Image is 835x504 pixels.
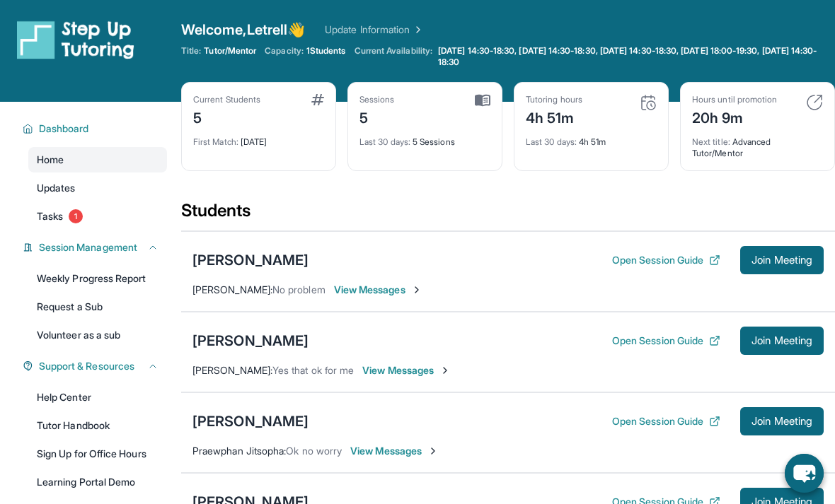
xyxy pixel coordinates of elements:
[640,94,657,111] img: card
[272,364,354,376] span: Yes that ok for me
[193,94,260,105] div: Current Students
[28,175,167,201] a: Updates
[359,136,410,147] span: Last 30 days :
[692,128,823,159] div: Advanced Tutor/Mentor
[526,105,582,128] div: 4h 51m
[355,45,432,68] span: Current Availability:
[69,209,83,223] span: 1
[192,411,309,431] div: [PERSON_NAME]
[526,128,657,148] div: 4h 51m
[359,105,395,128] div: 5
[192,364,272,376] span: [PERSON_NAME] :
[192,331,309,351] div: [PERSON_NAME]
[37,209,63,223] span: Tasks
[28,147,167,172] a: Home
[192,283,272,295] span: [PERSON_NAME] :
[692,105,777,128] div: 20h 9m
[311,94,324,105] img: card
[612,334,720,348] button: Open Session Guide
[192,250,309,270] div: [PERSON_NAME]
[410,23,424,37] img: Chevron Right
[439,365,451,376] img: Chevron-Right
[692,94,777,105] div: Hours until promotion
[286,445,342,457] span: Ok no worry
[181,45,201,57] span: Title:
[28,294,167,320] a: Request a Sub
[39,240,137,254] span: Session Management
[193,128,324,148] div: [DATE]
[325,23,424,37] a: Update Information
[28,266,167,291] a: Weekly Progress Report
[37,181,76,195] span: Updates
[181,199,835,230] div: Students
[204,45,256,57] span: Tutor/Mentor
[192,445,286,457] span: Praewphan Jitsopha :
[612,253,720,267] button: Open Session Guide
[526,136,577,147] span: Last 30 days :
[17,20,134,59] img: logo
[740,327,824,355] button: Join Meeting
[28,204,167,229] a: Tasks1
[350,444,439,458] span: View Messages
[39,122,89,136] span: Dashboard
[39,359,134,373] span: Support & Resources
[28,322,167,348] a: Volunteer as a sub
[785,454,824,493] button: chat-button
[612,414,720,428] button: Open Session Guide
[193,136,238,147] span: First Match :
[306,45,346,57] span: 1 Students
[272,283,326,295] span: No problem
[359,94,395,105] div: Sessions
[193,105,260,128] div: 5
[740,246,824,274] button: Join Meeting
[28,385,167,410] a: Help Center
[33,240,159,254] button: Session Management
[751,256,812,264] span: Join Meeting
[37,153,64,167] span: Home
[751,417,812,426] span: Join Meeting
[692,136,730,147] span: Next title :
[359,128,490,148] div: 5 Sessions
[438,45,832,68] span: [DATE] 14:30-18:30, [DATE] 14:30-18:30, [DATE] 14:30-18:30, [DATE] 18:00-19:30, [DATE] 14:30-18:30
[334,283,422,297] span: View Messages
[28,413,167,438] a: Tutor Handbook
[475,94,490,107] img: card
[181,20,305,40] span: Welcome, Letrell 👋
[435,45,835,68] a: [DATE] 14:30-18:30, [DATE] 14:30-18:30, [DATE] 14:30-18:30, [DATE] 18:00-19:30, [DATE] 14:30-18:30
[265,45,304,57] span: Capacity:
[33,359,159,373] button: Support & Resources
[28,469,167,495] a: Learning Portal Demo
[427,445,439,457] img: Chevron-Right
[411,284,422,295] img: Chevron-Right
[751,336,812,345] span: Join Meeting
[806,94,823,111] img: card
[28,441,167,467] a: Sign Up for Office Hours
[33,122,159,136] button: Dashboard
[526,94,582,105] div: Tutoring hours
[362,363,451,377] span: View Messages
[740,407,824,435] button: Join Meeting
